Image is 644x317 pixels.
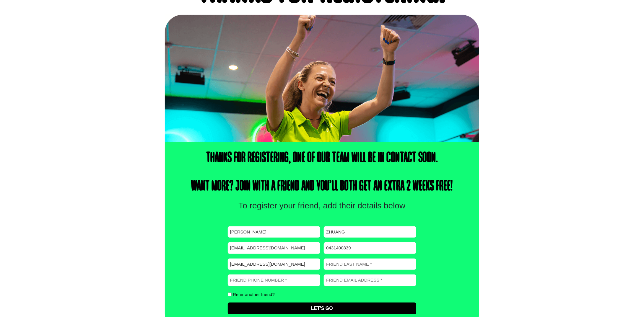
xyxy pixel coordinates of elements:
input: Last name * [324,226,416,238]
input: Let's Go [228,303,416,314]
input: Email * [228,242,320,254]
input: First name * [228,226,320,238]
input: Friend first name * [228,259,320,270]
input: Friend last name * [324,259,416,270]
input: Friend email address * [324,274,416,286]
input: Friend phone number * [228,274,320,286]
input: Phone * [324,242,416,254]
label: Refer another friend? [233,292,275,297]
img: thanks-fore-registering [165,15,479,142]
h4: Thanks for registering, one of our team will be in contact soon. Want more? Join with a friend an... [187,151,457,194]
p: To register your friend, add their details below [234,200,410,212]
